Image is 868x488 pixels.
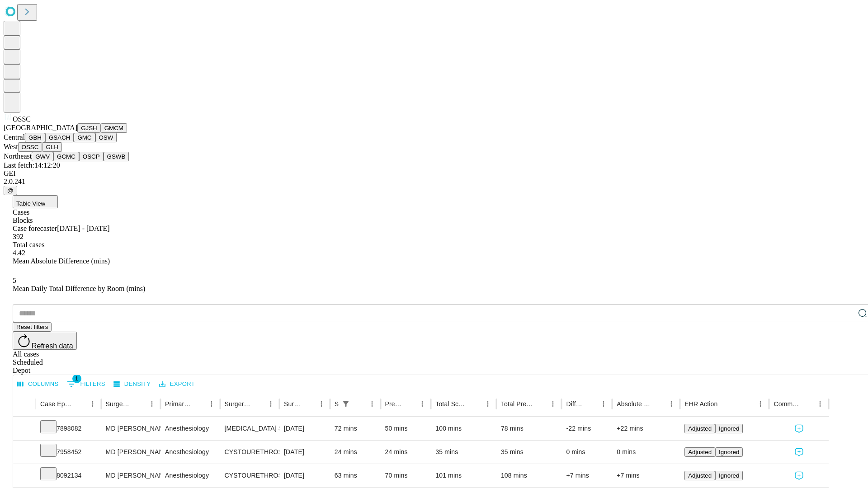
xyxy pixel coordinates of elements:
button: GLH [42,142,61,152]
div: MD [PERSON_NAME] Md [106,417,156,440]
div: 50 mins [385,417,427,440]
div: 24 mins [385,441,427,464]
button: Menu [814,398,826,410]
div: Total Predicted Duration [501,400,533,408]
div: EHR Action [684,400,717,408]
span: [GEOGRAPHIC_DATA] [4,124,77,131]
button: Sort [652,398,665,410]
div: 101 mins [435,464,492,487]
button: Show filters [340,398,352,410]
div: Absolute Difference [617,400,651,408]
div: Predicted In Room Duration [385,400,403,408]
span: [DATE] - [DATE] [57,225,109,232]
div: 8092134 [40,464,97,487]
button: OSCP [79,152,104,161]
div: -22 mins [566,417,608,440]
div: 2.0.241 [4,178,864,186]
button: Sort [133,398,146,410]
div: 24 mins [335,441,376,464]
button: Refresh data [13,332,77,350]
button: Sort [302,398,315,410]
button: Sort [252,398,264,410]
button: Table View [13,195,58,208]
button: GMC [74,133,95,142]
span: Refresh data [32,342,73,350]
button: Sort [353,398,366,410]
button: Menu [86,398,99,410]
button: GSWB [104,152,129,161]
span: 392 [13,233,24,240]
div: CYSTOURETHROSCOPY WITH [MEDICAL_DATA] REMOVAL SIMPLE [225,441,275,464]
div: CYSTOURETHROSCOPY [MEDICAL_DATA] WITH [MEDICAL_DATA] AND [MEDICAL_DATA] INSERTION [225,464,275,487]
button: GBH [25,133,45,142]
button: Select columns [15,377,61,391]
div: 0 mins [617,441,675,464]
button: GJSH [77,123,101,133]
div: Surgeon Name [106,400,132,408]
div: 78 mins [501,417,557,440]
div: 35 mins [501,441,557,464]
button: Adjusted [684,447,715,457]
button: Menu [366,398,378,410]
button: Menu [315,398,328,410]
span: Table View [16,200,45,207]
div: +22 mins [617,417,675,440]
button: Export [157,377,197,391]
button: Sort [718,398,731,410]
button: Sort [585,398,597,410]
button: Expand [18,421,31,437]
span: Mean Daily Total Difference by Room (mins) [13,285,145,292]
span: Case forecaster [13,225,57,232]
button: Expand [18,468,31,484]
button: Adjusted [684,471,715,480]
button: Sort [801,398,814,410]
div: 0 mins [566,441,608,464]
span: 4.42 [13,249,25,257]
div: Comments [774,400,800,408]
span: Northeast [4,152,32,160]
div: 70 mins [385,464,427,487]
div: Surgery Name [225,400,251,408]
div: 1 active filter [340,398,352,410]
div: Difference [566,400,584,408]
span: Central [4,133,25,141]
span: OSSC [13,115,31,123]
button: GWV [32,152,53,161]
div: [DATE] [284,464,325,487]
div: 7958452 [40,441,97,464]
span: Total cases [13,241,44,249]
div: GEI [4,169,864,178]
button: Menu [481,398,494,410]
div: 63 mins [335,464,376,487]
span: Adjusted [688,472,712,479]
button: Menu [597,398,610,410]
div: [DATE] [284,417,325,440]
div: 7898082 [40,417,97,440]
button: Reset filters [13,322,52,332]
span: 5 [13,277,16,284]
button: GSACH [45,133,74,142]
button: Menu [264,398,277,410]
button: Sort [534,398,547,410]
div: Primary Service [165,400,191,408]
div: Case Epic Id [40,400,73,408]
div: Anesthesiology [165,417,215,440]
div: Total Scheduled Duration [435,400,468,408]
div: +7 mins [566,464,608,487]
div: 72 mins [335,417,376,440]
div: Anesthesiology [165,464,215,487]
span: Last fetch: 14:12:20 [4,161,60,169]
div: [MEDICAL_DATA] SURGICAL [225,417,275,440]
span: Ignored [719,425,739,432]
div: 100 mins [435,417,492,440]
button: Menu [416,398,429,410]
span: Ignored [719,449,739,455]
button: Sort [403,398,416,410]
button: Menu [754,398,767,410]
button: Menu [146,398,158,410]
button: Ignored [715,424,743,433]
button: Sort [193,398,205,410]
div: Scheduled In Room Duration [335,400,339,408]
button: Sort [74,398,86,410]
button: Sort [469,398,481,410]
